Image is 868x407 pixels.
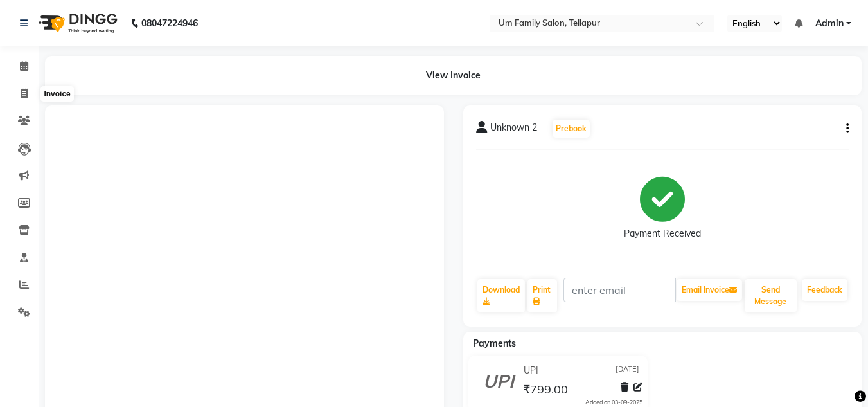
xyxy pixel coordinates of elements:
span: Payments [473,338,516,349]
span: Unknown 2 [490,121,537,139]
a: Feedback [802,279,847,301]
div: Invoice [40,86,73,102]
input: enter email [563,278,676,302]
span: ₹799.00 [523,382,568,400]
button: Send Message [745,279,797,312]
span: Admin [815,17,844,30]
button: Prebook [553,120,590,138]
a: Print [527,279,557,312]
img: logo [33,5,121,41]
div: Payment Received [624,227,701,240]
a: Download [477,279,525,312]
button: Email Invoice [677,279,742,301]
span: [DATE] [616,364,639,377]
div: Added on 03-09-2025 [585,398,642,407]
div: View Invoice [45,56,862,95]
span: UPI [524,364,538,377]
b: 08047224946 [141,5,198,41]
